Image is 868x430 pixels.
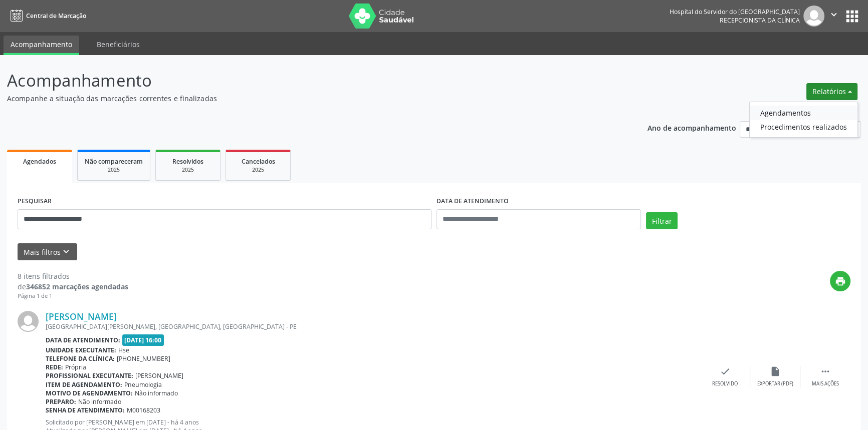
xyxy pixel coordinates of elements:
[163,166,213,174] div: 2025
[670,8,800,16] div: Hospital do Servidor do [GEOGRAPHIC_DATA]
[46,389,133,397] b: Motivo de agendamento:
[646,212,678,229] button: Filtrar
[242,157,275,166] span: Cancelados
[720,366,731,377] i: check
[46,322,700,331] div: [GEOGRAPHIC_DATA][PERSON_NAME], [GEOGRAPHIC_DATA], [GEOGRAPHIC_DATA] - PE
[46,354,115,363] b: Telefone da clínica:
[720,16,800,25] span: Recepcionista da clínica
[18,281,128,292] div: de
[233,166,283,174] div: 2025
[835,276,846,287] i: print
[803,6,824,27] img: img
[828,9,839,20] i: 
[749,102,858,138] ul: Relatórios
[750,106,857,120] a: Agendamentos
[647,121,736,134] p: Ano de acompanhamento
[118,346,129,354] span: Hse
[46,346,116,354] b: Unidade executante:
[117,354,170,363] span: [PHONE_NUMBER]
[23,157,56,166] span: Agendados
[26,282,128,291] strong: 346852 marcações agendadas
[18,311,39,332] img: img
[46,311,117,322] a: [PERSON_NAME]
[46,363,63,371] b: Rede:
[78,397,121,406] span: Não informado
[830,271,850,291] button: print
[65,363,86,371] span: Própria
[437,194,509,209] label: DATA DE ATENDIMENTO
[90,36,147,53] a: Beneficiários
[46,406,125,414] b: Senha de atendimento:
[18,243,77,261] button: Mais filtroskeyboard_arrow_down
[4,36,79,55] a: Acompanhamento
[18,292,128,300] div: Página 1 de 1
[61,246,72,257] i: keyboard_arrow_down
[18,194,52,209] label: PESQUISAR
[124,380,162,389] span: Pneumologia
[7,93,605,104] p: Acompanhe a situação das marcações correntes e finalizadas
[127,406,160,414] span: M00168203
[46,397,76,406] b: Preparo:
[18,271,128,281] div: 8 itens filtrados
[812,380,839,387] div: Mais ações
[172,157,203,166] span: Resolvidos
[820,366,831,377] i: 
[7,8,86,24] a: Central de Marcação
[750,120,857,134] a: Procedimentos realizados
[824,6,843,27] button: 
[135,389,178,397] span: Não informado
[46,380,122,389] b: Item de agendamento:
[46,336,120,344] b: Data de atendimento:
[770,366,781,377] i: insert_drive_file
[757,380,793,387] div: Exportar (PDF)
[806,83,857,100] button: Relatórios
[26,12,86,20] span: Central de Marcação
[85,157,143,166] span: Não compareceram
[85,166,143,174] div: 2025
[122,334,164,346] span: [DATE] 16:00
[135,371,183,380] span: [PERSON_NAME]
[712,380,738,387] div: Resolvido
[843,8,861,25] button: apps
[46,371,133,380] b: Profissional executante:
[7,68,605,93] p: Acompanhamento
